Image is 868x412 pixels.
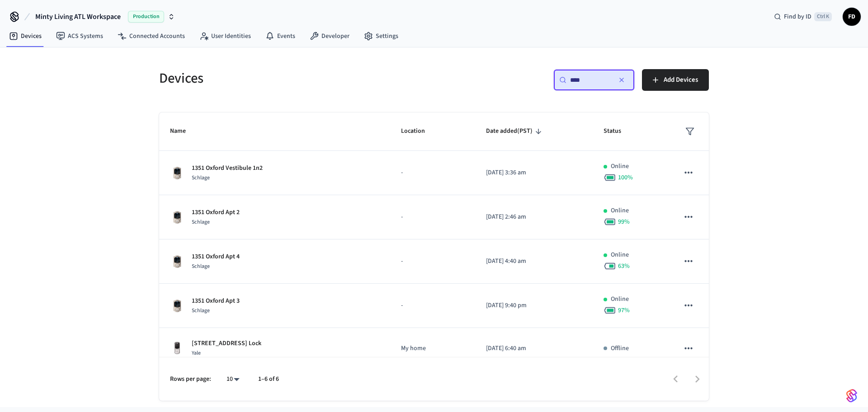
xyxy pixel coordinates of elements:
span: Schlage [192,174,210,182]
p: Offline [611,344,629,353]
p: - [401,212,464,222]
p: 1351 Oxford Apt 3 [192,296,240,306]
p: 1351 Oxford Apt 4 [192,252,240,262]
span: Schlage [192,262,210,270]
span: Schlage [192,218,210,226]
span: 100 % [618,173,633,182]
span: Minty Living ATL Workspace [35,11,121,22]
a: Developer [302,28,357,44]
button: FD [843,8,861,26]
p: Online [611,162,629,171]
h5: Devices [159,69,429,88]
span: 63 % [618,262,630,271]
p: [DATE] 2:46 am [486,212,582,222]
p: [DATE] 3:36 am [486,168,582,178]
span: FD [844,9,860,25]
p: Online [611,206,629,215]
a: Devices [2,28,49,44]
p: - [401,168,464,178]
span: Schlage [192,307,210,314]
span: Name [170,124,198,138]
p: Online [611,250,629,260]
div: 10 [222,373,244,386]
img: Schlage Sense Smart Deadbolt with Camelot Trim, Front [170,299,184,313]
p: 1351 Oxford Vestibule 1n2 [192,164,263,173]
p: 1–6 of 6 [258,375,279,384]
span: Production [128,11,164,23]
span: Status [604,124,633,138]
span: Date added(PST) [486,124,544,138]
span: Location [401,124,437,138]
span: Yale [192,349,201,357]
p: [STREET_ADDRESS] Lock [192,339,261,348]
a: Settings [357,28,406,44]
a: Connected Accounts [110,28,192,44]
span: Find by ID [784,12,811,21]
p: Online [611,295,629,304]
a: ACS Systems [49,28,110,44]
p: - [401,257,464,266]
div: Find by IDCtrl K [767,9,839,25]
img: Yale Assure Touchscreen Wifi Smart Lock, Satin Nickel, Front [170,341,184,356]
span: Add Devices [664,74,698,86]
p: [DATE] 6:40 am [486,344,582,353]
img: Schlage Sense Smart Deadbolt with Camelot Trim, Front [170,166,184,180]
img: Schlage Sense Smart Deadbolt with Camelot Trim, Front [170,210,184,225]
p: Rows per page: [170,375,211,384]
p: 1351 Oxford Apt 2 [192,208,240,217]
p: My home [401,344,464,353]
span: 97 % [618,306,630,315]
a: User Identities [192,28,258,44]
span: 99 % [618,217,630,226]
img: SeamLogoGradient.69752ec5.svg [846,389,857,403]
p: - [401,301,464,310]
img: Schlage Sense Smart Deadbolt with Camelot Trim, Front [170,254,184,269]
span: Ctrl K [814,12,832,21]
a: Events [258,28,302,44]
p: [DATE] 4:40 am [486,257,582,266]
button: Add Devices [642,69,709,91]
p: [DATE] 9:40 pm [486,301,582,310]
